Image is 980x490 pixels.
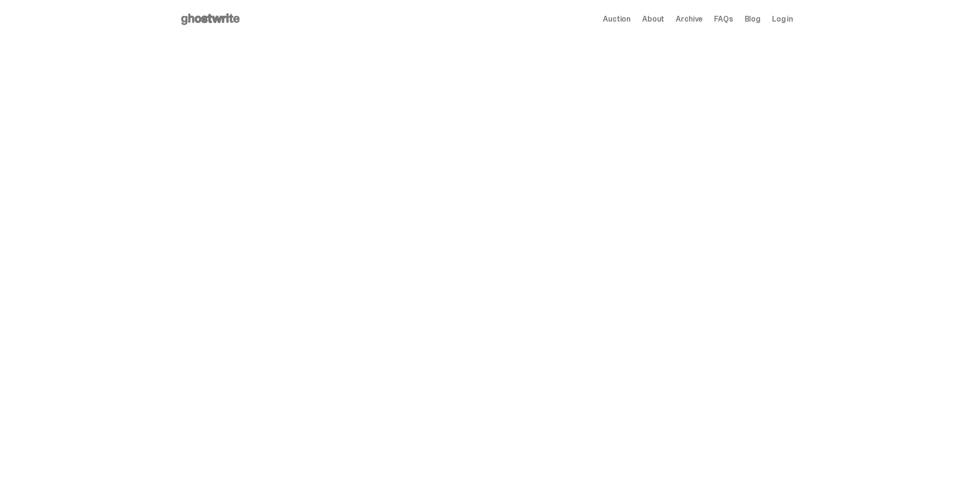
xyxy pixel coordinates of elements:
a: Blog [745,15,761,23]
a: About [642,15,664,23]
a: FAQs [714,15,733,23]
a: Auction [603,15,631,23]
a: Archive [676,15,703,23]
a: Log in [772,15,793,23]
